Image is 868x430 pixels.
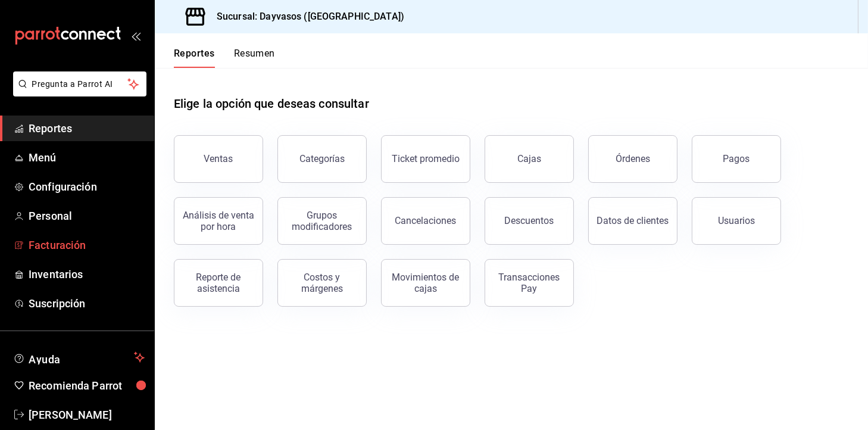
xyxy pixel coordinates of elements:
[174,95,369,113] h1: Elige la opción que deseas consultar
[485,259,574,307] button: Transacciones Pay
[392,153,460,164] div: Ticket promedio
[29,149,145,166] span: Menú
[285,272,359,294] div: Costos y márgenes
[381,135,470,183] button: Ticket promedio
[485,197,574,245] button: Descuentos
[395,215,457,226] div: Cancelaciones
[616,153,650,164] div: Órdenes
[131,31,140,40] button: open_drawer_menu
[389,272,463,294] div: Movimientos de cajas
[182,210,255,232] div: Análisis de venta por hora
[8,86,146,99] a: Pregunta a Parrot AI
[299,153,345,164] div: Categorías
[29,208,145,224] span: Personal
[174,48,215,68] button: Reportes
[29,295,145,311] span: Suscripción
[174,135,263,183] button: Ventas
[13,71,146,96] button: Pregunta a Parrot AI
[485,135,574,183] button: Cajas
[597,215,669,226] div: Datos de clientes
[234,48,275,68] button: Resumen
[29,378,145,394] span: Recomienda Parrot
[182,272,255,294] div: Reporte de asistencia
[29,179,145,195] span: Configuración
[29,407,145,423] span: [PERSON_NAME]
[692,135,781,183] button: Pagos
[29,237,145,253] span: Facturación
[381,259,470,307] button: Movimientos de cajas
[174,197,263,245] button: Análisis de venta por hora
[29,350,129,364] span: Ayuda
[29,120,145,136] span: Reportes
[588,197,677,245] button: Datos de clientes
[723,153,750,164] div: Pagos
[505,215,554,226] div: Descuentos
[692,197,781,245] button: Usuarios
[277,259,367,307] button: Costos y márgenes
[492,272,566,294] div: Transacciones Pay
[174,259,263,307] button: Reporte de asistencia
[277,135,367,183] button: Categorías
[204,153,233,164] div: Ventas
[174,48,275,68] div: navigation tabs
[29,266,145,282] span: Inventarios
[207,10,404,24] h3: Sucursal: Dayvasos ([GEOGRAPHIC_DATA])
[588,135,677,183] button: Órdenes
[285,210,359,232] div: Grupos modificadores
[277,197,367,245] button: Grupos modificadores
[32,78,128,91] span: Pregunta a Parrot AI
[718,215,755,226] div: Usuarios
[517,153,541,164] div: Cajas
[381,197,470,245] button: Cancelaciones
